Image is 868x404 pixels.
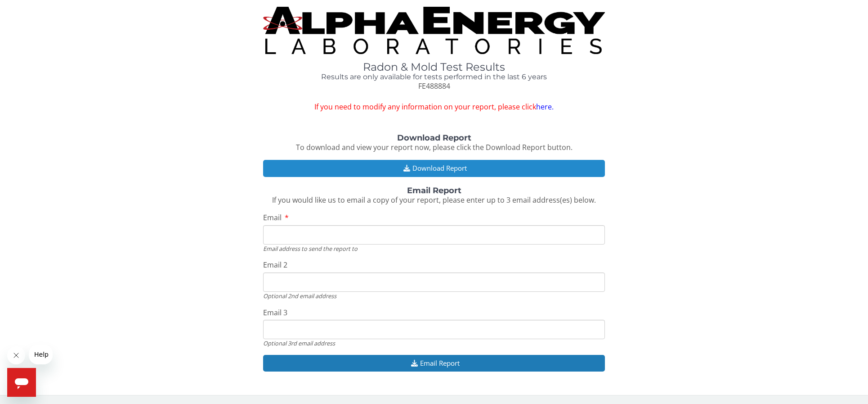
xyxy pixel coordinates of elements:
[272,195,596,205] span: If you would like us to email a copy of your report, please enter up to 3 email address(es) below.
[397,133,471,143] strong: Download Report
[263,355,605,372] button: Email Report
[29,345,53,364] iframe: Message from company
[263,73,605,81] h4: Results are only available for tests performed in the last 6 years
[536,102,554,112] a: here.
[418,81,450,91] span: FE488884
[263,292,605,300] div: Optional 2nd email address
[263,7,605,54] img: TightCrop.jpg
[263,260,287,270] span: Email 2
[7,368,36,397] iframe: Button to launch messaging window
[263,245,605,253] div: Email address to send the report to
[263,160,605,177] button: Download Report
[407,186,461,195] strong: Email Report
[263,339,605,347] div: Optional 3rd email address
[263,308,287,318] span: Email 3
[263,102,605,112] span: If you need to modify any information on your report, please click
[296,142,573,152] span: To download and view your report now, please click the Download Report button.
[263,61,605,73] h1: Radon & Mold Test Results
[263,213,282,222] span: Email
[7,346,25,364] iframe: Close message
